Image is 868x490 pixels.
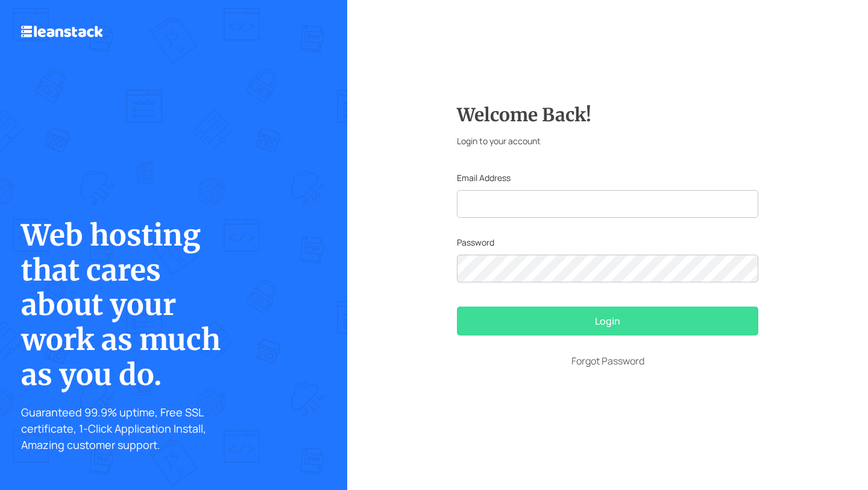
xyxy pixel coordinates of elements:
[457,104,758,126] h3: Welcome Back!
[457,171,511,184] label: Email Address
[457,354,758,368] a: Forgot Password
[457,236,494,249] label: Password
[457,307,758,336] button: Login
[457,135,758,147] p: Login to your account
[21,404,245,453] p: Guaranteed 99.9% uptime, Free SSL certificate, 1-Click Application Install, Amazing customer supp...
[21,218,245,392] h1: Web hosting that cares about your work as much as you do.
